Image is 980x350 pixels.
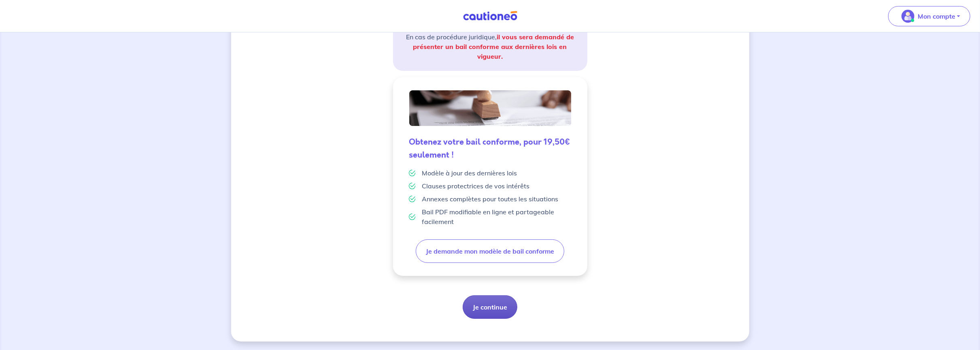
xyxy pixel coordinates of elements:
button: illu_account_valid_menu.svgMon compte [888,6,970,26]
p: Modèle à jour des dernières lois [422,168,517,178]
p: Annexes complètes pour toutes les situations [422,194,559,204]
button: Je demande mon modèle de bail conforme [416,239,564,263]
p: Bail PDF modifiable en ligne et partageable facilement [422,207,571,226]
h5: Obtenez votre bail conforme, pour 19,50€ seulement ! [409,136,571,162]
strong: il vous sera demandé de présenter un bail conforme aux dernières lois en vigueur. [413,33,574,60]
img: valid-lease.png [409,90,571,126]
p: En cas de procédure juridique, [403,32,578,61]
p: Mon compte [918,11,955,21]
img: Cautioneo [460,11,521,21]
button: Je continue [463,295,517,319]
img: illu_account_valid_menu.svg [901,10,914,23]
p: Clauses protectrices de vos intérêts [422,181,530,191]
